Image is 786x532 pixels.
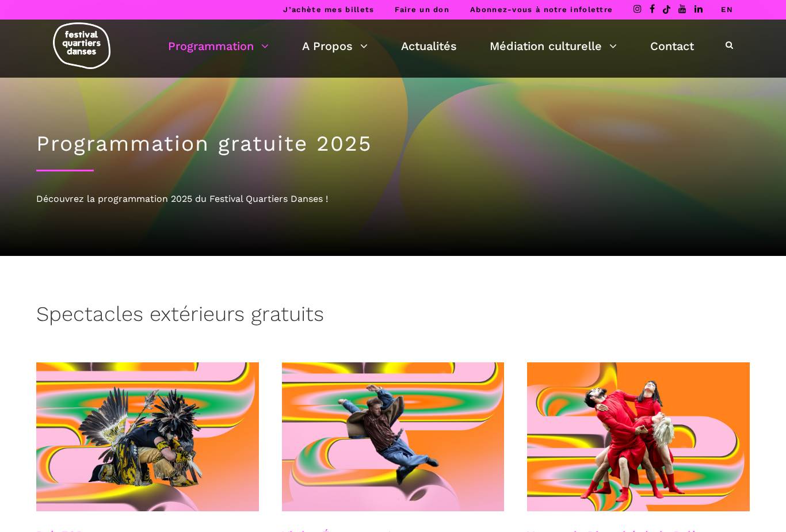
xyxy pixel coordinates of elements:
[283,5,374,14] a: J’achète mes billets
[36,302,324,331] h3: Spectacles extérieurs gratuits
[650,36,694,56] a: Contact
[721,5,733,14] a: EN
[401,36,457,56] a: Actualités
[36,192,750,206] div: Découvrez la programmation 2025 du Festival Quartiers Danses !
[470,5,613,14] a: Abonnez-vous à notre infolettre
[168,36,269,56] a: Programmation
[53,22,110,69] img: logo-fqd-med
[302,36,368,56] a: A Propos
[490,36,617,56] a: Médiation culturelle
[36,131,750,156] h1: Programmation gratuite 2025
[395,5,449,14] a: Faire un don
